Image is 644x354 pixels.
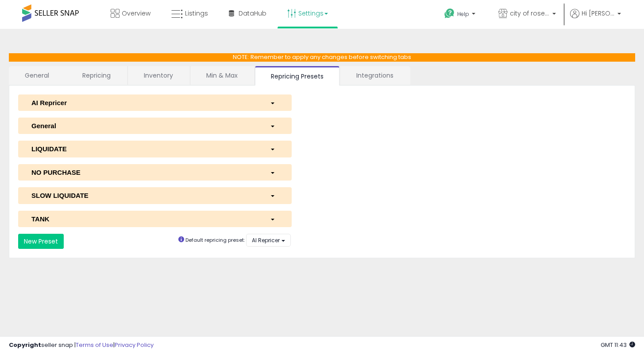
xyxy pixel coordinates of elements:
[246,234,291,247] button: AI Repricer
[25,214,263,224] div: TANK
[444,8,455,19] i: Get Help
[25,144,263,153] div: LIQUIDATE
[9,66,66,85] a: General
[185,9,208,18] span: Listings
[9,341,41,349] strong: Copyright
[25,121,263,130] div: General
[25,191,263,200] div: SLOW LIQUIDATE
[18,94,292,111] button: AI Repricer
[252,236,280,244] span: AI Repricer
[66,66,127,85] a: Repricing
[340,66,409,85] a: Integrations
[18,211,292,227] button: TANK
[25,168,263,177] div: NO PURCHASE
[457,10,469,18] span: Help
[255,66,339,86] a: Repricing Presets
[570,9,621,29] a: Hi [PERSON_NAME]
[18,187,292,204] button: SLOW LIQUIDATE
[76,341,113,349] a: Terms of Use
[18,164,292,181] button: NO PURCHASE
[18,141,292,157] button: LIQUIDATE
[437,1,484,29] a: Help
[122,9,150,18] span: Overview
[18,118,292,134] button: General
[18,234,64,249] button: New Preset
[239,9,266,18] span: DataHub
[128,66,189,85] a: Inventory
[25,98,263,107] div: AI Repricer
[190,66,254,85] a: Min & Max
[510,9,550,18] span: city of roses distributors llc
[185,236,245,244] small: Default repricing preset:
[9,53,635,62] p: NOTE: Remember to apply any changes before switching tabs
[582,9,615,18] span: Hi [PERSON_NAME]
[9,341,154,350] div: seller snap | |
[601,341,635,349] span: 2025-09-8 11:43 GMT
[115,341,154,349] a: Privacy Policy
